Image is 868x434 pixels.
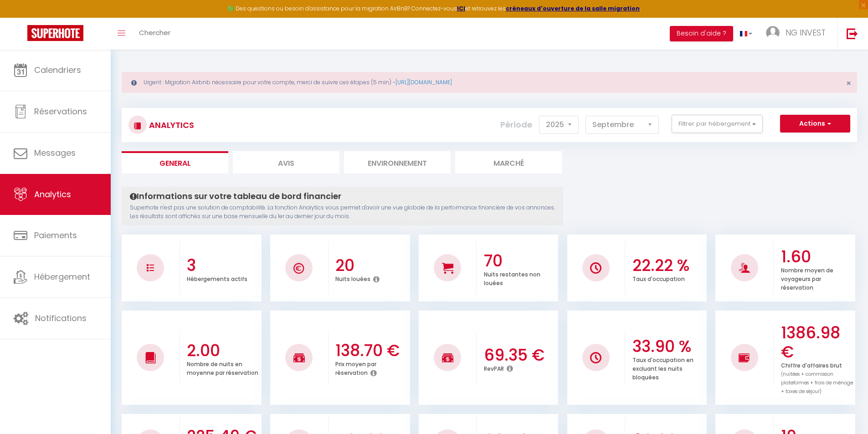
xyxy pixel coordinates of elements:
h3: 69.35 € [484,346,556,365]
p: Nombre de nuits en moyenne par réservation [187,358,258,377]
button: Close [846,79,851,87]
h3: 20 [335,256,408,275]
a: ... NG INVEST [759,18,837,50]
p: Prix moyen par réservation [335,358,376,377]
h3: 70 [484,251,556,271]
p: Nombre moyen de voyageurs par réservation [781,265,833,291]
span: Chercher [139,28,170,37]
li: Environnement [344,151,451,174]
li: General [122,151,228,174]
h3: 1.60 [781,247,853,266]
li: Marché [455,151,562,174]
span: NG INVEST [786,27,826,38]
h3: Analytics [147,115,194,135]
img: logout [847,28,858,39]
span: Hébergement [34,271,90,282]
button: Actions [780,115,850,133]
span: Calendriers [34,64,81,76]
span: (nuitées + commission plateformes + frais de ménage + taxes de séjour) [781,371,853,395]
span: × [846,77,851,89]
img: ... [766,26,780,40]
span: Messages [34,147,76,158]
span: Analytics [34,189,71,200]
p: Nuits louées [335,273,370,283]
img: NO IMAGE [147,264,154,271]
h3: 138.70 € [335,341,408,360]
a: Chercher [132,18,177,50]
h3: 3 [187,256,259,275]
a: créneaux d'ouverture de la salle migration [506,5,640,12]
img: NO IMAGE [739,352,750,363]
li: Avis [233,151,339,174]
h3: 1386.98 € [781,323,853,362]
span: Réservations [34,106,87,117]
p: Superhote n'est pas une solution de comptabilité. La fonction Analytics vous permet d'avoir une v... [130,204,555,221]
button: Besoin d'aide ? [670,26,733,41]
button: Filtrer par hébergement [672,115,763,133]
p: Taux d'occupation en excluant les nuits bloquées [632,354,693,381]
span: Notifications [35,312,87,324]
a: [URL][DOMAIN_NAME] [395,78,452,86]
p: Chiffre d'affaires brut [781,360,853,395]
p: Taux d'occupation [632,273,685,283]
h3: 33.90 % [632,337,705,356]
img: Super Booking [27,25,83,41]
h3: 22.22 % [632,256,705,275]
p: Hébergements actifs [187,273,247,283]
img: NO IMAGE [590,352,601,363]
h4: Informations sur votre tableau de bord financier [130,191,555,201]
h3: 2.00 [187,341,259,360]
label: Période [500,115,532,135]
p: Nuits restantes non louées [484,269,540,287]
p: RevPAR [484,363,504,373]
span: Paiements [34,230,77,241]
a: ICI [457,5,465,12]
div: Urgent : Migration Airbnb nécessaire pour votre compte, merci de suivre ces étapes (5 min) - [122,72,857,93]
